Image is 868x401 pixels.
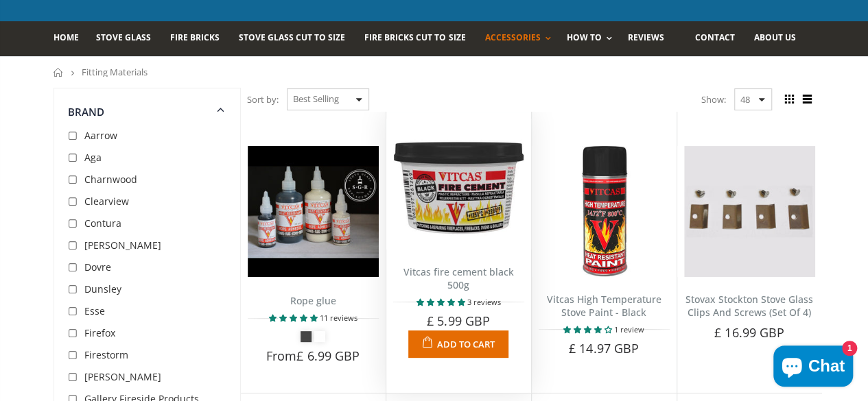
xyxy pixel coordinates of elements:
span: How To [567,32,602,43]
a: Home [54,21,89,56]
span: 3 reviews [467,297,501,307]
img: Vitcas black stove paint [539,146,670,277]
span: Grid view [782,92,797,107]
button: Add to Cart [408,330,508,358]
span: £ 14.97 GBP [569,340,639,356]
span: [PERSON_NAME] [84,239,161,252]
inbox-online-store-chat: Shopify online store chat [769,345,857,390]
span: £ 6.99 GBP [296,348,360,364]
span: Firestorm [84,348,128,361]
span: Aarrow [84,129,117,142]
span: Firefox [84,326,115,339]
span: Dovre [84,260,111,274]
a: Accessories [484,21,557,56]
span: Sort by: [247,88,279,112]
a: Fire Bricks Cut To Size [364,21,476,56]
a: Fire Bricks [170,21,230,56]
span: Contact [694,32,734,43]
a: Stovax Stockton Stove Glass Clips And Screws (Set Of 4) [685,293,813,319]
a: Rope glue [290,294,336,307]
img: Vitcas stove glue [248,146,379,277]
a: Home [54,68,64,77]
span: Clearview [84,195,129,208]
span: 4.82 stars [269,313,320,323]
span: £ 16.99 GBP [714,324,784,341]
span: Charnwood [84,173,137,186]
span: Dunsley [84,282,121,295]
a: Vitcas fire cement black 500g [403,265,514,291]
span: Fire Bricks [170,32,220,43]
span: From [266,348,360,364]
a: Stove Glass Cut To Size [239,21,355,56]
span: 5.00 stars [417,297,467,307]
a: How To [567,21,619,56]
span: Stove Glass Cut To Size [239,32,345,43]
span: List view [800,92,815,107]
span: 4.00 stars [563,324,614,335]
img: Set of 4 Stovax Stockton glass clips with screws [684,146,815,277]
img: Vitcas black fire cement 500g [393,119,524,250]
span: Add to Cart [437,338,495,350]
span: £ 5.99 GBP [427,313,490,329]
span: Esse [84,304,105,317]
span: [PERSON_NAME] [84,370,161,383]
a: Vitcas High Temperature Stove Paint - Black [547,293,661,319]
span: Show: [701,88,726,110]
span: Accessories [484,32,540,43]
span: Fitting Materials [82,66,148,78]
span: Stove Glass [96,32,151,43]
span: Home [54,32,79,43]
a: Reviews [628,21,675,56]
span: Fire Bricks Cut To Size [364,32,465,43]
a: Stove Glass [96,21,161,56]
span: Brand [68,105,105,119]
span: Reviews [628,32,664,43]
span: Contura [84,217,121,230]
span: About us [753,32,795,43]
span: Aga [84,151,102,164]
span: 1 review [614,324,644,335]
a: About us [753,21,806,56]
span: 11 reviews [320,313,357,323]
a: Contact [694,21,744,56]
